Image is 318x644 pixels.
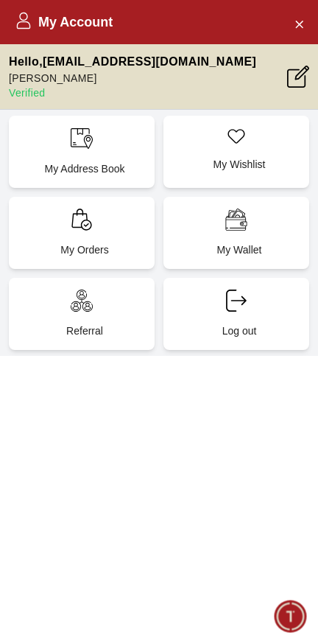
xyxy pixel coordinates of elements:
p: Verified [9,85,256,100]
p: Log out [175,323,303,338]
p: Referral [21,323,149,338]
h2: My Account [15,12,113,32]
p: My Wallet [175,242,303,257]
p: My Orders [21,242,149,257]
button: Close Account [287,12,311,35]
p: Hello , [EMAIL_ADDRESS][DOMAIN_NAME] [9,53,256,71]
p: My Address Book [21,161,149,176]
div: Chat Widget [275,601,307,633]
p: [PERSON_NAME] [9,71,256,85]
p: My Wishlist [175,157,303,172]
